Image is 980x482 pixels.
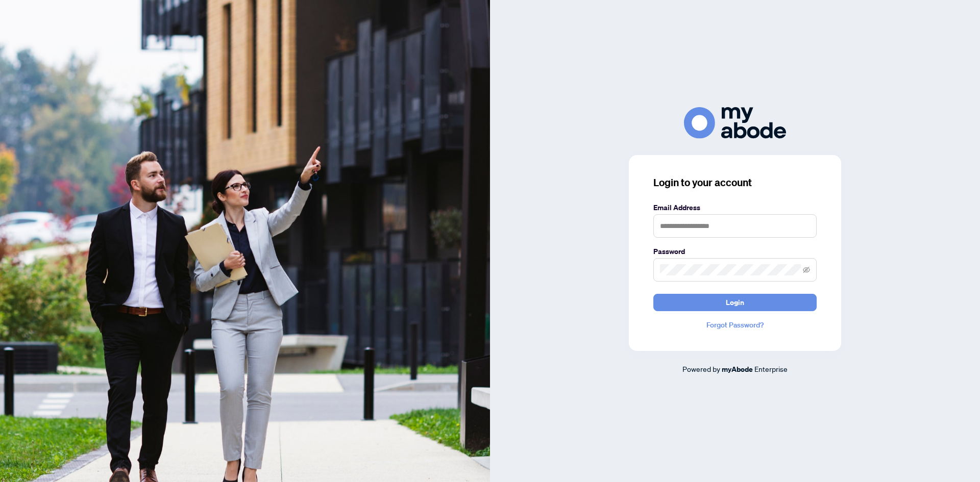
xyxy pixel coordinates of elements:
span: Login [726,294,744,311]
label: Password [653,246,817,257]
h3: Login to your account [653,175,817,190]
span: Powered by [682,364,720,373]
button: Login [653,294,817,311]
label: Email Address [653,202,817,213]
a: myAbode [722,364,753,375]
span: Enterprise [754,364,788,373]
span: eye-invisible [803,266,810,273]
a: Forgot Password? [653,319,817,331]
img: ma-logo [684,107,786,138]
